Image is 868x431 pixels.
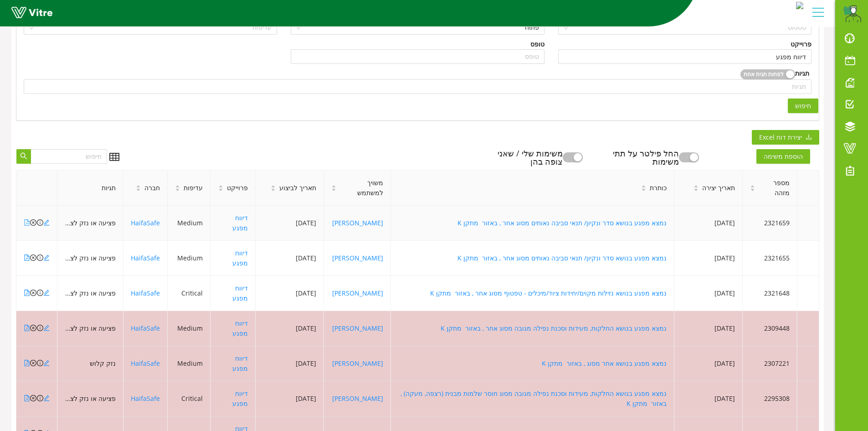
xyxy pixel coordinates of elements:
[24,395,30,401] span: file-pdf
[131,324,160,332] a: HaifaSafe
[24,360,30,366] span: file-pdf
[184,183,203,193] span: עדיפות
[759,178,790,198] span: מספר מזהה
[530,39,544,49] div: טופס
[90,359,116,368] span: נזק קלוש
[256,346,324,381] td: [DATE]
[332,359,383,368] a: [PERSON_NAME]
[131,394,160,403] a: HaifaSafe
[674,241,743,276] td: [DATE]
[63,254,116,262] span: פציעה או נזק לציוד
[168,206,211,241] td: Medium
[743,311,797,346] td: 2309448
[232,389,248,408] a: דיווח מפגע
[136,184,141,189] span: caret-up
[57,171,123,206] th: תגיות
[24,289,30,297] a: file-pdf
[24,359,30,368] a: file-pdf
[331,187,336,192] span: caret-down
[43,254,50,261] span: edit
[131,289,160,297] a: HaifaSafe
[743,346,797,381] td: 2307221
[43,394,50,403] a: edit
[332,394,383,403] a: [PERSON_NAME]
[674,206,743,241] td: [DATE]
[63,218,116,227] span: פציעה או נזק לציוד
[37,325,43,331] span: info-circle
[30,325,36,331] span: close-circle
[743,381,797,416] td: 2295308
[43,325,50,331] span: edit
[37,290,43,296] span: info-circle
[24,254,30,262] a: file-pdf
[641,187,646,192] span: caret-down
[24,325,30,331] span: file-pdf
[256,241,324,276] td: [DATE]
[37,360,43,366] span: info-circle
[168,241,211,276] td: Medium
[601,149,678,166] div: החל פילטר על תתי משימות
[756,150,819,161] a: הוספת משימה
[43,290,50,296] span: edit
[650,183,667,193] span: כותרת
[37,219,43,226] span: info-circle
[457,218,667,227] a: נמצא מפגע בנושא סדר ונקיון/ תנאי סביבה נאותים מסוג אחר , באזור מתקן K
[232,213,248,232] a: דיווח מפגע
[37,395,43,401] span: info-circle
[340,178,384,198] span: משויך למשתמש
[750,184,755,189] span: caret-up
[256,311,324,346] td: [DATE]
[232,354,248,373] a: דיווח מפגע
[144,183,160,193] span: חברה
[791,39,812,49] div: פרוייקט
[744,69,784,79] span: לפחות תגית אחת
[175,184,180,189] span: caret-up
[168,346,211,381] td: Medium
[674,276,743,311] td: [DATE]
[332,254,383,262] a: [PERSON_NAME]
[674,381,743,416] td: [DATE]
[795,101,811,111] span: חיפוש
[136,187,141,192] span: caret-down
[24,394,30,403] a: file-pdf
[401,389,667,408] a: נמצא מפגע בנושא החלקות, מעידות וסכנת נפילה מגובה מסוג חוסר שלמות מבנית (רצפה, מעקה) , באזור מתקן K
[674,311,743,346] td: [DATE]
[43,360,50,366] span: edit
[168,381,211,416] td: Critical
[24,254,30,261] span: file-pdf
[168,311,211,346] td: Medium
[168,276,211,311] td: Critical
[485,149,563,166] div: משימות שלי / שאני צופה בהן
[296,21,539,34] span: פתוח
[227,183,248,193] span: פרוייקט
[218,187,223,192] span: caret-down
[16,149,31,164] button: search
[24,219,30,226] span: file-pdf
[30,360,36,366] span: close-circle
[24,324,30,332] a: file-pdf
[24,218,30,227] a: file-pdf
[271,184,276,189] span: caret-up
[702,183,735,193] span: תאריך יצירה
[795,68,809,79] div: תגיות
[441,324,667,332] a: נמצא מפגע בנושא החלקות, מעידות וסכנת נפילה מגובה מסוג אחר , באזור מתקן K
[256,206,324,241] td: [DATE]
[843,5,861,23] img: d79e9f56-8524-49d2-b467-21e72f93baff.png
[175,187,180,192] span: caret-down
[693,184,699,189] span: caret-up
[693,187,699,192] span: caret-down
[63,394,116,403] span: פציעה או נזק לציוד
[752,130,819,145] button: downloadיצירת דוח Excel
[743,276,797,311] td: 2321648
[31,149,107,164] input: חיפוש
[43,219,50,226] span: edit
[332,324,383,332] a: [PERSON_NAME]
[256,276,324,311] td: [DATE]
[759,132,802,142] span: יצירת דוח Excel
[430,289,667,297] a: נמצא מפגע בנושא נזילות מקוים/יחידות ציוד/מיכלים - טפטוף מסוג אחר , באזור מתקן K
[271,187,276,192] span: caret-down
[43,324,50,332] a: edit
[30,219,36,226] span: close-circle
[756,149,810,164] span: הוספת משימה
[24,290,30,296] span: file-pdf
